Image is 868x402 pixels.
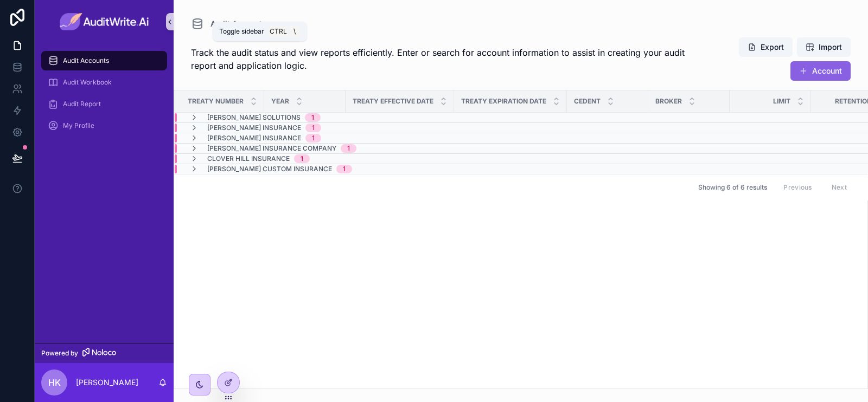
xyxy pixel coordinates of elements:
a: Audit Report [41,94,167,114]
p: [PERSON_NAME] [76,377,138,388]
div: 1 [347,144,350,153]
span: Audit Accounts [210,18,266,29]
a: Powered by [35,343,174,363]
button: Export [739,37,793,57]
div: 1 [312,134,315,142]
span: Audit Workbook [63,78,112,87]
div: scrollable content [35,43,174,150]
div: 1 [311,113,314,122]
div: 1 [301,154,303,163]
span: [PERSON_NAME] Insurance Company [207,144,336,153]
span: Audit Report [63,100,101,108]
a: Audit Accounts [41,51,167,70]
div: 1 [343,165,346,173]
span: Clover Hill Insurance [207,154,290,163]
span: Treaty Expiration Date [461,97,546,106]
span: Import [819,42,842,53]
span: Ctrl [269,26,288,37]
div: 1 [312,124,315,132]
span: Treaty Effective Date [353,97,433,106]
span: Track the audit status and view reports efficiently. Enter or search for account information to a... [191,46,697,72]
span: \ [290,27,299,36]
span: [PERSON_NAME] Custom Insurance [207,165,332,173]
button: Import [797,37,851,57]
span: [PERSON_NAME] Insurance [207,134,301,142]
span: [PERSON_NAME] Insurance [207,124,301,132]
a: Audit Accounts [191,17,266,30]
a: Audit Workbook [41,73,167,92]
span: Toggle sidebar [219,27,264,36]
span: Powered by [41,349,78,358]
span: Cedent [574,97,601,106]
span: HK [48,376,61,389]
span: My Profile [63,121,94,130]
span: Limit [773,97,790,106]
span: Showing 6 of 6 results [698,183,767,192]
button: Account [790,61,851,81]
span: Treaty Number [188,97,244,106]
span: Audit Accounts [63,56,109,65]
span: Year [271,97,289,106]
span: [PERSON_NAME] Solutions [207,113,301,122]
img: App logo [60,13,149,30]
span: Broker [655,97,682,106]
a: My Profile [41,116,167,135]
